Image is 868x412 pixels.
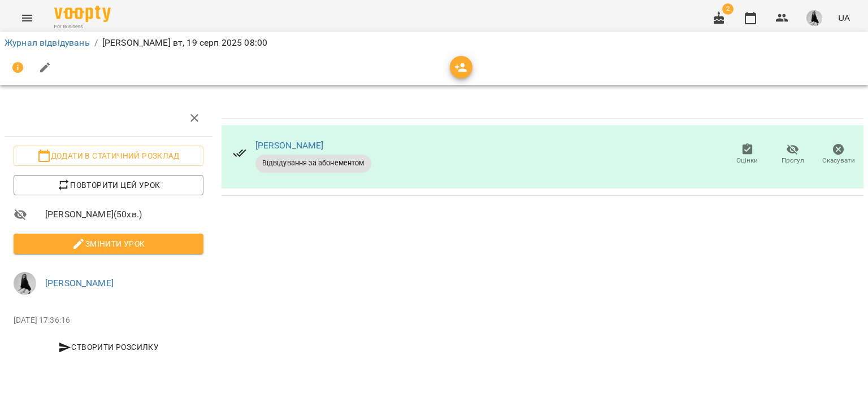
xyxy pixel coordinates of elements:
[14,234,203,254] button: Змінити урок
[736,156,758,165] span: Оцінки
[724,139,770,170] button: Оцінки
[770,139,816,170] button: Прогул
[5,36,863,50] nav: breadcrumb
[45,278,114,288] a: [PERSON_NAME]
[18,340,199,354] span: Створити розсилку
[14,272,36,295] img: 1ec0e5e8bbc75a790c7d9e3de18f101f.jpeg
[14,175,203,195] button: Повторити цей урок
[5,37,90,48] a: Журнал відвідувань
[14,315,203,326] p: [DATE] 17:36:16
[834,7,854,28] button: UA
[23,149,194,163] span: Додати в статичний розклад
[806,10,822,26] img: 1ec0e5e8bbc75a790c7d9e3de18f101f.jpeg
[782,156,804,165] span: Прогул
[54,23,111,30] span: For Business
[722,3,734,15] span: 2
[94,36,98,50] li: /
[45,208,203,221] span: [PERSON_NAME] ( 50 хв. )
[14,5,41,32] button: Menu
[14,337,203,357] button: Створити розсилку
[815,139,861,170] button: Скасувати
[54,6,111,22] img: Voopty Logo
[838,12,850,24] span: UA
[255,140,324,151] a: [PERSON_NAME]
[822,156,855,165] span: Скасувати
[23,237,194,251] span: Змінити урок
[102,36,267,50] p: [PERSON_NAME] вт, 19 серп 2025 08:00
[14,146,203,166] button: Додати в статичний розклад
[23,178,194,192] span: Повторити цей урок
[255,158,371,168] span: Відвідування за абонементом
